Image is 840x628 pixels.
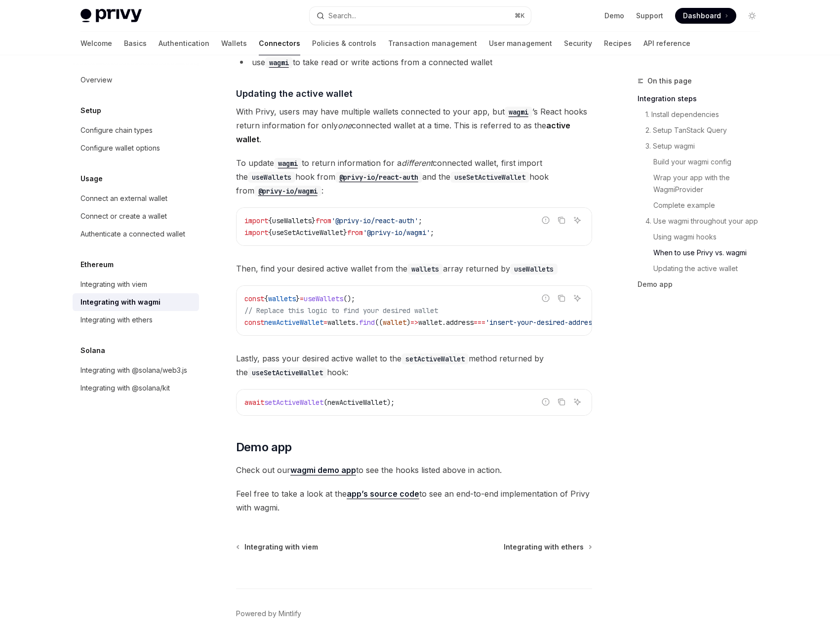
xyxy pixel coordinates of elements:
[159,32,209,55] a: Authentication
[73,293,199,311] a: Integrating with wagmi
[248,367,327,378] code: useSetActiveWallet
[675,8,736,24] a: Dashboard
[244,542,318,552] span: Integrating with viem
[236,609,301,619] a: Powered by Mintlify
[604,32,632,55] a: Recipes
[244,294,264,303] span: const
[80,278,147,290] div: Integrating with viem
[571,292,584,305] button: Ask AI
[237,542,318,552] a: Integrating with viem
[335,172,422,183] code: @privy-io/react-auth
[244,398,264,407] span: await
[406,318,410,327] span: )
[236,352,592,379] span: Lastly, pass your desired active wallet to the method returned by the hook:
[221,32,247,55] a: Wallets
[638,154,768,170] a: Build your wagmi config
[236,463,592,477] span: Check out our to see the hooks listed above in action.
[638,170,768,197] a: Wrap your app with the WagmiProvider
[236,262,592,275] span: Then, find your desired active wallet from the array returned by
[73,139,199,157] a: Configure wallet options
[290,465,356,475] a: wagmi demo app
[244,318,264,327] span: const
[300,294,304,303] span: =
[80,296,160,308] div: Integrating with wagmi
[442,318,446,327] span: .
[504,542,591,552] a: Integrating with ethers
[638,229,768,245] a: Using wagmi hooks
[638,261,768,276] a: Updating the active wallet
[401,353,469,364] code: setActiveWallet
[236,87,353,100] span: Updating the active wallet
[312,32,376,55] a: Policies & controls
[80,193,167,204] div: Connect an external wallet
[331,216,418,225] span: '@privy-io/react-auth'
[571,395,584,408] button: Ask AI
[316,216,331,225] span: from
[73,379,199,397] a: Integrating with @solana/kit
[343,228,347,237] span: }
[418,318,442,327] span: wallet
[268,216,272,225] span: {
[638,107,768,122] a: 1. Install dependencies
[80,32,112,55] a: Welcome
[604,11,624,21] a: Demo
[73,121,199,139] a: Configure chain types
[236,156,592,197] span: To update to return information for a connected wallet, first import the hook from and the hook f...
[571,214,584,227] button: Ask AI
[347,228,363,237] span: from
[272,228,343,237] span: useSetActiveWallet
[236,439,292,455] span: Demo app
[510,264,558,275] code: useWallets
[638,245,768,261] a: When to use Privy vs. wagmi
[539,292,552,305] button: Report incorrect code
[401,158,433,168] em: different
[80,382,170,394] div: Integrating with @solana/kit
[410,318,418,327] span: =>
[274,158,302,169] code: wagmi
[80,314,153,326] div: Integrating with ethers
[268,294,296,303] span: wallets
[80,364,187,376] div: Integrating with @solana/web3.js
[296,294,300,303] span: }
[515,12,525,20] span: ⌘ K
[268,228,272,237] span: {
[347,489,419,499] a: app’s source code
[383,318,406,327] span: wallet
[485,318,600,327] span: 'insert-your-desired-address'
[80,9,142,23] img: light logo
[73,225,199,243] a: Authenticate a connected wallet
[304,294,343,303] span: useWallets
[539,395,552,408] button: Report incorrect code
[124,32,147,55] a: Basics
[310,7,531,25] button: Open search
[244,216,268,225] span: import
[335,172,422,182] a: @privy-io/react-auth
[564,32,592,55] a: Security
[647,75,692,87] span: On this page
[343,294,355,303] span: ();
[80,74,112,86] div: Overview
[73,361,199,379] a: Integrating with @solana/web3.js
[446,318,474,327] span: address
[312,216,316,225] span: }
[73,311,199,329] a: Integrating with ethers
[638,138,768,154] a: 3. Setup wagmi
[327,398,387,407] span: newActiveWallet
[80,173,103,185] h5: Usage
[555,395,568,408] button: Copy the contents from the code block
[80,228,185,240] div: Authenticate a connected wallet
[73,275,199,293] a: Integrating with viem
[254,186,321,196] code: @privy-io/wagmi
[387,398,395,407] span: );
[638,276,768,292] a: Demo app
[80,345,105,356] h5: Solana
[323,398,327,407] span: (
[744,8,760,24] button: Toggle dark mode
[555,214,568,227] button: Copy the contents from the code block
[254,186,321,196] a: @privy-io/wagmi
[363,228,430,237] span: '@privy-io/wagmi'
[264,294,268,303] span: {
[359,318,375,327] span: find
[236,120,570,144] strong: active wallet
[338,120,352,130] em: one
